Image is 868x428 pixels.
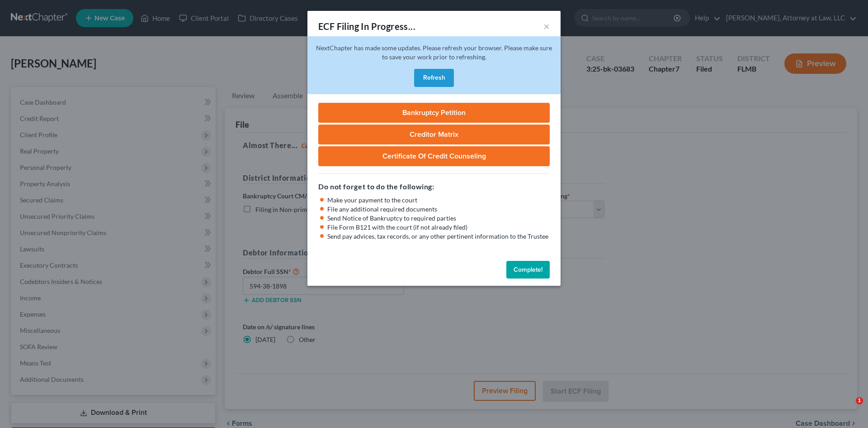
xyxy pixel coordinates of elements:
button: × [543,21,550,32]
li: File Form B121 with the court (if not already filed) [327,223,550,232]
a: Creditor Matrix [318,125,550,144]
div: ECF Filing In Progress... [318,20,415,33]
li: File any additional required documents [327,205,550,214]
iframe: Intercom live chat [837,397,859,419]
span: NextChapter has made some updates. Please refresh your browser. Please make sure to save your wor... [316,44,552,61]
a: Bankruptcy Petition [318,103,550,123]
li: Send pay advices, tax records, or any other pertinent information to the Trustee [327,232,550,241]
li: Make your payment to the court [327,196,550,205]
span: 1 [856,397,863,404]
button: Refresh [414,69,454,87]
h5: Do not forget to do the following: [318,181,550,192]
li: Send Notice of Bankruptcy to required parties [327,214,550,223]
a: Certificate of Credit Counseling [318,146,550,166]
button: Complete! [506,261,550,279]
